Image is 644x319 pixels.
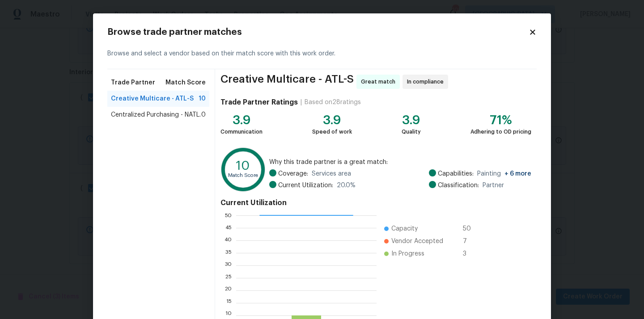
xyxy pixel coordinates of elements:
h4: Trade Partner Ratings [220,98,298,107]
span: 50 [463,224,477,233]
span: Trade Partner [111,78,155,87]
div: Browse and select a vendor based on their match score with this work order. [107,38,537,69]
h4: Current Utilization [220,198,531,207]
text: 40 [224,238,232,243]
span: Capabilities: [438,169,474,178]
span: 10 [199,94,206,103]
span: 7 [463,237,477,246]
span: In Progress [391,249,424,258]
span: Creative Multicare - ATL-S [220,75,354,89]
span: Creative Multicare - ATL-S [111,94,194,103]
text: 45 [225,225,232,231]
span: Coverage: [278,169,308,178]
span: Centralized Purchasing - NATL. [111,110,201,119]
span: Match Score [165,78,206,87]
span: Painting [477,169,531,178]
span: Services area [312,169,351,178]
span: Vendor Accepted [391,237,443,246]
span: Great match [361,77,399,86]
div: Communication [220,127,263,136]
text: 15 [226,300,232,306]
div: 3.9 [402,116,421,125]
text: 10 [225,313,232,318]
text: 20 [225,288,232,293]
span: 0 [201,110,206,119]
span: In compliance [407,77,447,86]
span: 3 [463,249,477,258]
div: Speed of work [312,127,352,136]
div: Based on 28 ratings [305,98,361,107]
div: 3.9 [220,116,263,125]
text: 35 [225,250,232,256]
span: Current Utilization: [278,181,333,190]
text: Match Score [228,173,258,178]
text: 10 [236,159,250,172]
span: + 6 more [504,171,531,177]
span: Capacity [391,224,418,233]
span: Partner [483,181,504,190]
div: | [298,98,305,107]
text: 25 [225,275,232,281]
div: Quality [402,127,421,136]
h2: Browse trade partner matches [107,28,529,37]
span: Classification: [438,181,479,190]
div: Adhering to OD pricing [470,127,531,136]
div: 3.9 [312,116,352,125]
span: 20.0 % [337,181,356,190]
div: 71% [470,116,531,125]
text: 50 [225,213,232,218]
span: Why this trade partner is a great match: [269,158,531,167]
text: 30 [225,263,232,268]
